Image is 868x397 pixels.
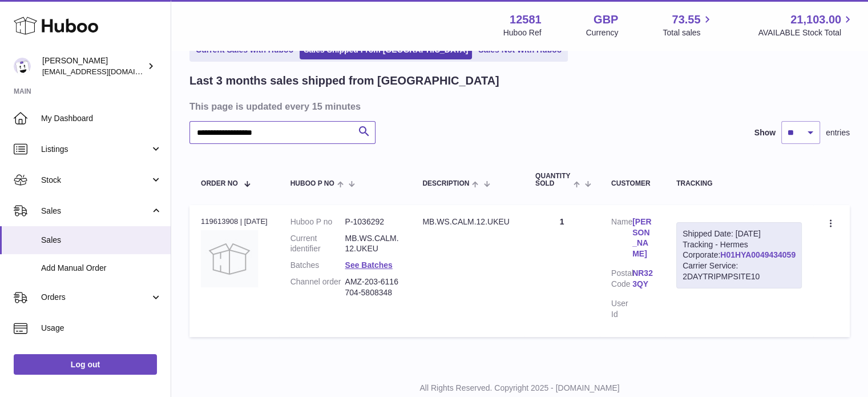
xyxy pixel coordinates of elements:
div: MB.WS.CALM.12.UKEU [422,216,512,227]
a: [PERSON_NAME] [632,216,653,260]
span: Add Manual Order [41,263,162,274]
dt: Current identifier [290,233,345,255]
span: Stock [41,175,150,186]
span: Huboo P no [290,180,334,187]
dd: MB.WS.CALM.12.UKEU [345,233,399,255]
a: H01HYA0049434059 [720,250,796,259]
a: See Batches [345,260,392,270]
td: 1 [524,205,600,337]
a: 73.55 Total sales [663,12,713,38]
span: Sales [41,206,150,216]
img: no-photo.jpg [201,230,258,287]
a: NR32 3QY [632,268,653,290]
h3: This page is updated every 15 minutes [189,100,847,113]
div: Shipped Date: [DATE] [683,228,796,239]
span: AVAILABLE Stock Total [758,27,854,38]
div: Tracking - Hermes Corporate: [676,222,802,288]
strong: GBP [594,12,618,27]
span: Order No [201,180,238,187]
span: Sales [41,235,162,246]
span: Total sales [663,27,713,38]
span: entries [826,127,850,138]
h2: Last 3 months sales shipped from [GEOGRAPHIC_DATA] [189,73,499,89]
span: Orders [41,292,150,303]
div: Customer [611,180,653,187]
div: Tracking [676,180,802,187]
div: Huboo Ref [503,27,542,38]
dd: AMZ-203-6116704-5808348 [345,276,399,298]
label: Show [754,127,776,138]
span: Description [422,180,469,187]
strong: 12581 [510,12,542,27]
p: All Rights Reserved. Copyright 2025 - [DOMAIN_NAME] [180,383,859,394]
dt: User Id [611,298,632,320]
div: 119613908 | [DATE] [201,216,268,227]
span: 21,103.00 [790,12,841,27]
span: 73.55 [672,12,700,27]
span: [EMAIL_ADDRESS][DOMAIN_NAME] [42,67,168,76]
a: 21,103.00 AVAILABLE Stock Total [758,12,854,38]
dd: P-1036292 [345,216,399,227]
img: ibrewis@drink-trip.com [14,58,31,75]
dt: Batches [290,260,345,271]
dt: Channel order [290,276,345,298]
div: Currency [586,27,619,38]
div: Carrier Service: 2DAYTRIPMPSITE10 [683,260,796,282]
span: Listings [41,144,150,155]
dt: Name [611,216,632,263]
a: Log out [14,354,157,375]
div: [PERSON_NAME] [42,55,145,77]
dt: Postal Code [611,268,632,292]
dt: Huboo P no [290,216,345,227]
span: My Dashboard [41,113,162,124]
span: Quantity Sold [535,173,571,187]
span: Usage [41,323,162,334]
